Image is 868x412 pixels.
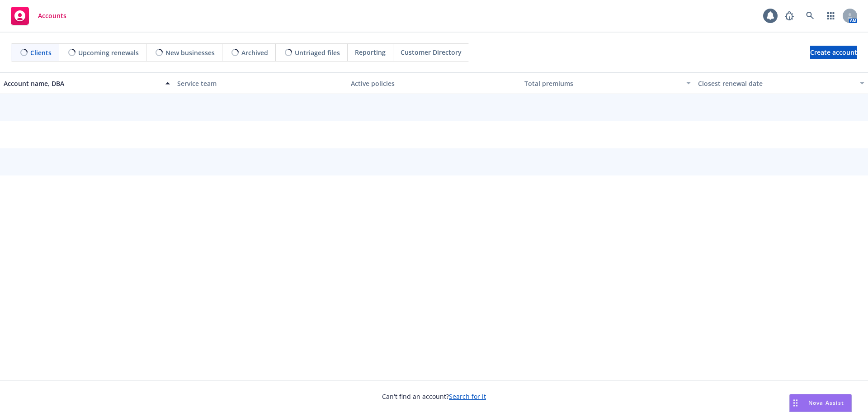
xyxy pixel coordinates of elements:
[347,72,521,94] button: Active policies
[351,79,517,88] div: Active policies
[801,7,819,25] a: Search
[382,392,486,401] span: Can't find an account?
[295,48,340,57] span: Untriaged files
[7,3,70,28] a: Accounts
[810,44,857,61] span: Create account
[822,7,840,25] a: Switch app
[808,399,844,407] span: Nova Assist
[521,72,694,94] button: Total premiums
[694,72,868,94] button: Closest renewal date
[30,48,52,57] span: Clients
[524,79,681,88] div: Total premiums
[790,394,801,412] div: Drag to move
[78,48,139,57] span: Upcoming renewals
[4,79,160,88] div: Account name, DBA
[177,79,344,88] div: Service team
[241,48,268,57] span: Archived
[165,48,215,57] span: New businesses
[401,47,462,57] span: Customer Directory
[355,47,386,57] span: Reporting
[780,7,798,25] a: Report a Bug
[810,46,857,59] a: Create account
[698,79,854,88] div: Closest renewal date
[449,392,486,401] a: Search for it
[174,72,347,94] button: Service team
[789,394,852,412] button: Nova Assist
[38,12,66,19] span: Accounts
